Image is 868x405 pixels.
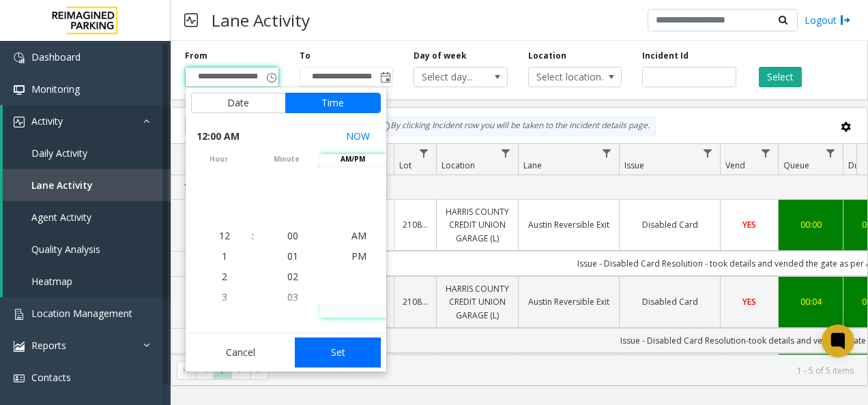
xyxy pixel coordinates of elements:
label: Incident Id [642,50,689,62]
a: YES [729,295,770,308]
span: Agent Activity [31,211,91,224]
img: 'icon' [14,117,25,127]
span: 1 [222,250,227,262]
span: AM/PM [320,154,386,164]
span: minute [254,154,320,164]
div: By clicking Incident row you will be taken to the incident details page. [373,116,656,136]
span: Select location... [529,67,603,87]
span: Lane Activity [31,179,93,192]
span: Dashboard [31,50,81,63]
button: Time tab [285,93,381,113]
a: HARRIS COUNTY CREDIT UNION GARAGE (L) [445,282,510,322]
label: To [300,50,310,62]
img: 'icon' [14,52,25,63]
span: Vend [725,160,745,171]
div: : [252,229,254,243]
a: Austin Reversible Exit [527,218,611,231]
span: AM [351,229,366,242]
span: Contacts [31,371,71,384]
a: Lane Activity [3,169,171,201]
a: Lot Filter Menu [415,144,433,162]
span: Reports [31,339,66,352]
a: Location Filter Menu [497,144,515,162]
img: pageIcon [184,3,198,37]
button: Set [295,337,381,367]
span: Lane [523,160,542,171]
span: YES [742,296,756,307]
kendo-pager-info: 1 - 5 of 5 items [277,365,854,376]
a: 00:04 [787,295,835,308]
img: 'icon' [14,309,25,320]
img: 'icon' [14,373,25,384]
span: YES [742,219,756,230]
span: 2 [222,270,227,283]
span: 12:00 AM [197,127,240,146]
span: Select day... [414,67,488,87]
span: 02 [287,270,298,283]
span: Heatmap [31,275,72,288]
a: Disabled Card [628,218,712,231]
a: Heatmap [3,265,171,297]
span: Dur [848,160,863,171]
a: Issue Filter Menu [699,144,717,162]
label: From [185,50,207,62]
a: Queue Filter Menu [822,144,840,162]
h3: Lane Activity [205,3,317,37]
span: Daily Activity [31,147,87,160]
span: Toggle popup [263,67,278,87]
span: 3 [222,290,227,303]
span: PM [351,250,366,262]
a: Logout [805,13,851,27]
span: 00 [287,229,298,242]
a: Austin Reversible Exit [527,295,611,308]
label: Location [528,50,566,62]
span: Issue [624,160,644,171]
span: Toggle popup [377,67,392,87]
button: Date tab [191,93,286,113]
span: Location [442,160,475,171]
a: 21086900 [403,218,428,231]
label: Day of week [414,50,467,62]
span: 03 [287,290,298,303]
span: 12 [219,229,230,242]
a: Collapse Group [182,181,192,192]
span: Location Management [31,307,132,320]
a: Vend Filter Menu [757,144,775,162]
div: Data table [171,144,867,355]
span: Monitoring [31,82,80,95]
span: Queue [783,160,809,171]
button: Select now [341,124,375,149]
span: Activity [31,115,63,127]
a: Quality Analysis [3,233,171,265]
a: 21086900 [403,295,428,308]
img: logout [840,13,851,27]
span: Quality Analysis [31,243,100,256]
a: YES [729,218,770,231]
img: 'icon' [14,85,25,95]
span: hour [186,154,252,164]
a: 00:00 [787,218,835,231]
a: Agent Activity [3,201,171,233]
span: Lot [399,160,411,171]
button: Cancel [191,337,291,367]
img: 'icon' [14,341,25,352]
a: HARRIS COUNTY CREDIT UNION GARAGE (L) [445,205,510,245]
a: Activity [3,105,171,137]
span: 01 [287,250,298,262]
button: Select [759,67,802,87]
a: Disabled Card [628,295,712,308]
a: Lane Filter Menu [598,144,616,162]
a: Daily Activity [3,137,171,169]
